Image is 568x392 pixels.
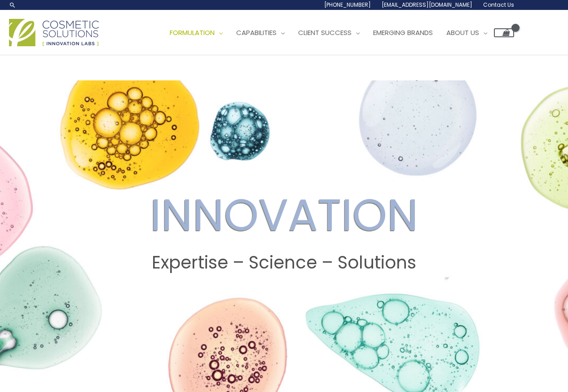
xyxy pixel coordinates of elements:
a: Formulation [163,19,229,46]
span: Contact Us [483,1,514,9]
h2: INNOVATION [9,189,559,242]
span: Client Success [298,28,352,37]
a: View Shopping Cart, empty [494,28,514,37]
a: About Us [440,19,494,46]
a: Client Success [291,19,366,46]
nav: Site Navigation [156,19,514,46]
a: Search icon link [9,1,16,9]
img: Cosmetic Solutions Logo [9,19,99,46]
span: Capabilities [236,28,277,37]
a: Capabilities [229,19,291,46]
span: [PHONE_NUMBER] [324,1,371,9]
span: Formulation [170,28,215,37]
h2: Expertise – Science – Solutions [9,252,559,273]
span: [EMAIL_ADDRESS][DOMAIN_NAME] [382,1,472,9]
span: About Us [446,28,479,37]
a: Emerging Brands [366,19,440,46]
span: Emerging Brands [373,28,433,37]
